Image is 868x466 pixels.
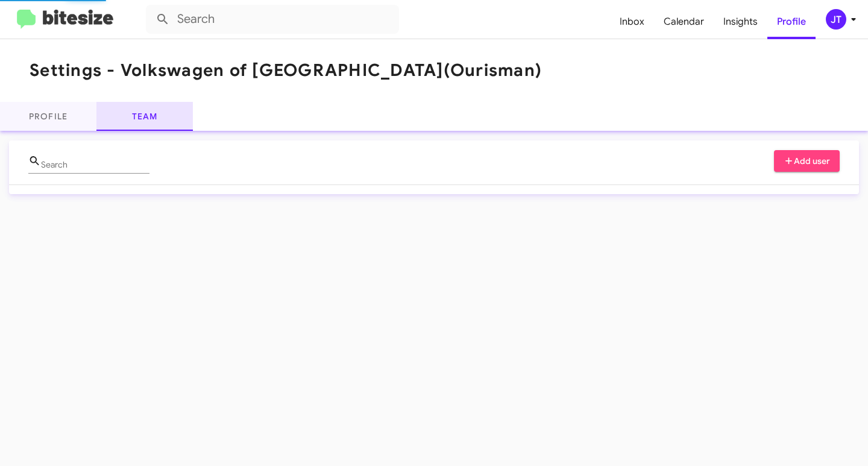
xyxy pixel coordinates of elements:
[826,9,846,30] div: JT
[96,102,193,131] a: Team
[774,150,840,172] button: Add user
[610,4,654,39] a: Inbox
[784,150,831,172] span: Add user
[146,5,399,34] input: Search
[444,60,542,81] span: (Ourisman)
[767,4,816,39] a: Profile
[30,61,542,80] h1: Settings - Volkswagen of [GEOGRAPHIC_DATA]
[714,4,767,39] a: Insights
[41,160,149,170] input: Name or Email
[654,4,714,39] a: Calendar
[816,9,855,30] button: JT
